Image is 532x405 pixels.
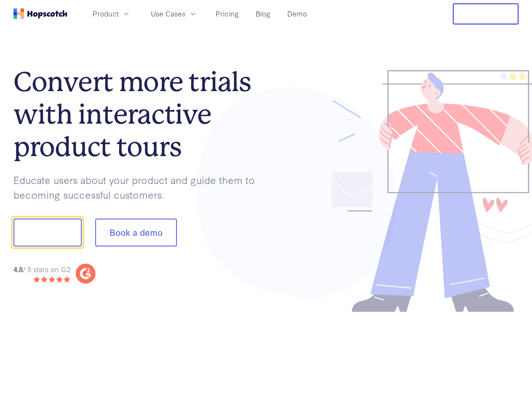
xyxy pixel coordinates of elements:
[13,173,266,202] p: Educate users about your product and guide them to becoming successful customers.
[95,219,177,247] button: Book a demo
[453,3,519,24] button: Free Trial
[146,7,202,21] button: Use Cases
[13,66,266,163] h1: Convert more trials with interactive product tours
[151,8,185,19] span: Use Cases
[13,8,67,19] a: Home
[13,264,70,275] div: / 5 stars on G2
[284,7,310,21] a: Demo
[93,8,119,19] span: Product
[13,219,82,247] button: Show me!
[252,7,274,21] a: Blog
[13,264,23,274] strong: 4.8
[212,7,242,21] a: Pricing
[88,7,136,21] button: Product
